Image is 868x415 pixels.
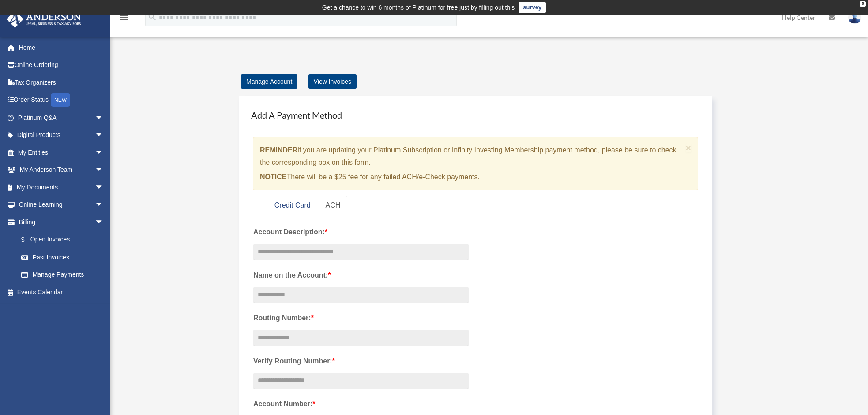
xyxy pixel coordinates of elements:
[6,56,117,74] a: Online Ordering
[6,39,117,56] a: Home
[322,2,515,13] div: Get a chance to win 6 months of Platinum for free just by filling out this
[253,137,698,190] div: if you are updating your Platinum Subscription or Infinity Investing Membership payment method, p...
[6,178,117,196] a: My Documentsarrow_drop_down
[95,178,113,196] span: arrow_drop_down
[6,91,117,109] a: Order StatusNEW
[260,146,297,154] strong: REMINDER
[253,269,469,282] label: Name on the Account:
[848,11,861,24] img: User Pic
[319,196,348,215] a: ACH
[686,143,691,152] button: Close
[6,109,117,126] a: Platinum Q&Aarrow_drop_down
[860,1,866,7] div: close
[6,144,117,161] a: My Entitiesarrow_drop_down
[253,226,469,238] label: Account Description:
[12,248,117,266] a: Past Invoices
[241,74,297,89] a: Manage Account
[686,143,691,153] span: ×
[95,213,113,231] span: arrow_drop_down
[253,355,469,367] label: Verify Routing Number:
[119,15,130,23] a: menu
[4,11,84,28] img: Anderson Advisors Platinum Portal
[95,161,113,179] span: arrow_drop_down
[95,196,113,214] span: arrow_drop_down
[147,12,157,22] i: search
[248,105,703,125] h4: Add A Payment Method
[260,171,682,183] p: There will be a $25 fee for any failed ACH/e-Check payments.
[6,161,117,179] a: My Anderson Teamarrow_drop_down
[95,109,113,127] span: arrow_drop_down
[6,213,117,231] a: Billingarrow_drop_down
[6,74,117,91] a: Tax Organizers
[95,126,113,145] span: arrow_drop_down
[267,196,318,215] a: Credit Card
[12,231,117,249] a: $Open Invoices
[95,144,113,162] span: arrow_drop_down
[6,283,117,301] a: Events Calendar
[6,196,117,214] a: Online Learningarrow_drop_down
[51,93,70,107] div: NEW
[308,74,357,89] a: View Invoices
[519,2,546,13] a: survey
[26,234,30,245] span: $
[260,173,286,181] strong: NOTICE
[119,12,130,23] i: menu
[253,398,469,410] label: Account Number:
[6,126,117,144] a: Digital Productsarrow_drop_down
[253,312,469,324] label: Routing Number:
[12,266,113,284] a: Manage Payments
